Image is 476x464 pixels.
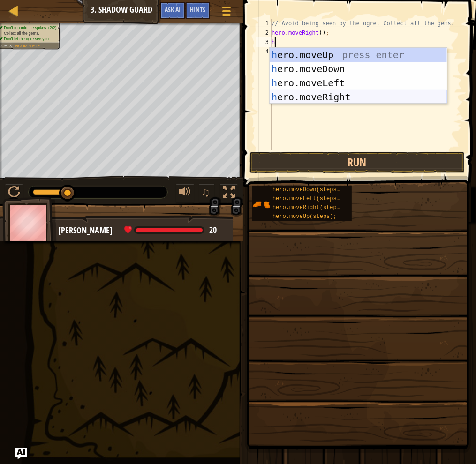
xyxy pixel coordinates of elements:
span: Ask AI [165,5,181,14]
button: Toggle fullscreen [219,184,238,203]
button: Adjust volume [175,184,194,203]
span: Don’t run into the spikes. (2/2) [4,25,56,30]
img: thang_avatar_frame.png [2,197,57,249]
span: Hints [190,5,205,14]
span: : [12,44,15,48]
button: Ask AI [15,448,27,459]
span: hero.moveLeft(steps); [272,195,343,202]
span: Collect all the gems. [4,31,39,36]
div: 2 [256,28,272,37]
div: 3 [256,37,272,47]
div: 4 [256,47,272,56]
img: portrait.png [252,195,270,213]
button: ♫ [199,184,215,203]
div: health: 20 / 20 [124,226,217,234]
button: Ask AI [160,2,185,19]
div: 1 [256,19,272,28]
span: ♫ [201,185,210,199]
span: hero.moveRight(steps); [272,204,347,211]
button: Ctrl + P: Play [5,184,23,203]
span: 20 [209,224,217,236]
span: Incomplete [14,44,40,48]
span: hero.moveUp(steps); [272,213,337,220]
button: Show game menu [215,2,238,24]
span: Don’t let the ogre see you. [4,37,50,41]
span: hero.moveDown(steps); [272,187,343,193]
div: [PERSON_NAME] [58,225,224,237]
button: Run [249,152,465,173]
